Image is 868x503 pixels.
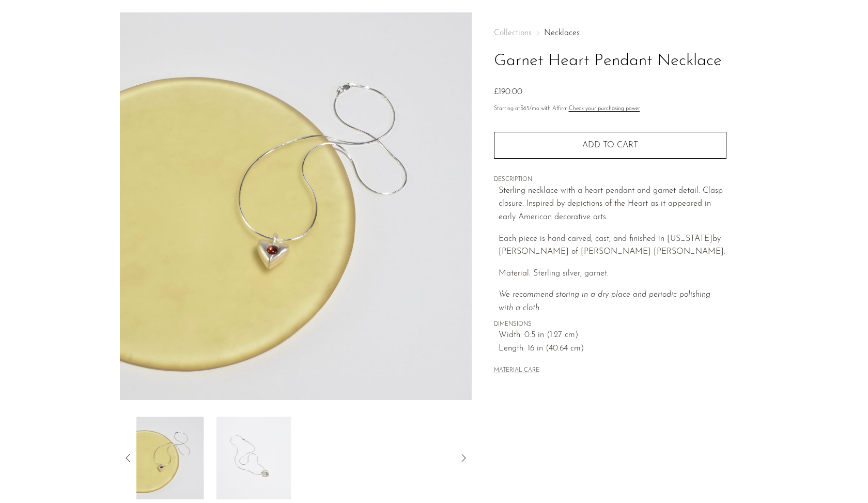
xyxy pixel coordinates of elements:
h1: Garnet Heart Pendant Necklace [494,48,726,74]
a: Necklaces [544,29,580,37]
img: Garnet Heart Pendant Necklace [129,417,204,499]
span: Length: 16 in (40.64 cm) [499,342,726,356]
button: MATERIAL CARE [494,367,539,375]
span: £190.00 [494,88,522,96]
nav: Breadcrumbs [494,29,726,37]
p: Starting at /mo with Affirm. [494,104,726,114]
span: DIMENSIONS [494,320,726,329]
span: $65 [520,106,530,112]
span: Each piece is hand carved, cast, and finished in [US_STATE] by [PERSON_NAME] of [PERSON_NAME] [PE... [499,235,725,256]
img: Garnet Heart Pendant Necklace [120,12,472,400]
span: DESCRIPTION [494,175,726,185]
i: We recommend storing in a dry place and periodic polishing with a cloth. [499,291,710,312]
a: Check your purchasing power - Learn more about Affirm Financing (opens in modal) [569,106,640,112]
span: Collections [494,29,532,37]
p: Sterling necklace with a heart pendant and garnet detail. Clasp closure. Inspired by depictions o... [499,185,726,224]
span: Width: 0.5 in (1.27 cm) [499,329,726,342]
span: Material: Sterling silver, garnet. [499,269,609,278]
button: Add to cart [494,132,726,159]
span: Add to cart [582,141,638,149]
img: Garnet Heart Pendant Necklace [216,417,291,499]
